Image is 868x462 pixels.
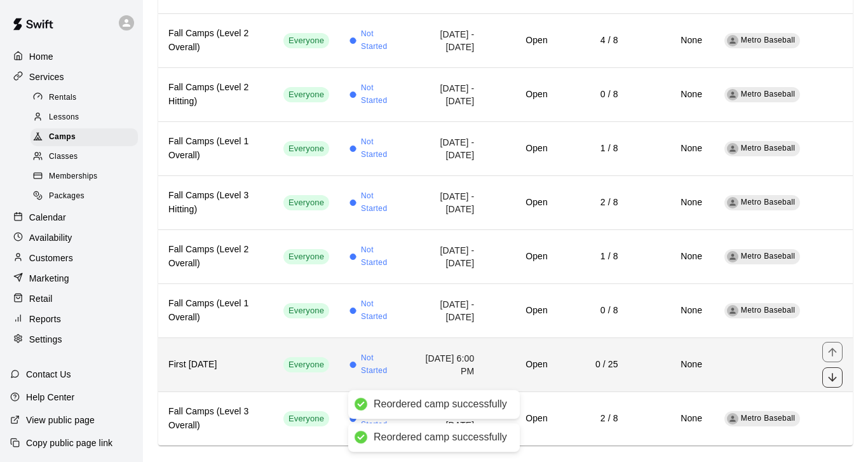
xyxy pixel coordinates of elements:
[741,414,796,423] span: Metro Baseball
[361,190,398,215] span: Not Started
[283,143,329,155] span: Everyone
[168,297,263,325] h6: Fall Camps (Level 1 Overall)
[29,272,69,285] p: Marketing
[568,88,618,102] h6: 0 / 8
[741,36,796,44] span: Metro Baseball
[568,34,618,48] h6: 4 / 8
[168,135,263,163] h6: Fall Camps (Level 1 Overall)
[10,289,133,308] a: Retail
[639,142,703,156] h6: None
[741,90,796,99] span: Metro Baseball
[283,413,329,425] span: Everyone
[283,195,329,210] div: This service is visible to all of your customers
[639,358,703,372] h6: None
[168,243,263,271] h6: Fall Camps (Level 2 Overall)
[639,34,703,48] h6: None
[361,28,398,53] span: Not Started
[49,131,76,144] span: Camps
[727,143,738,154] div: Metro Baseball
[361,352,398,377] span: Not Started
[49,111,79,124] span: Lessons
[741,198,796,207] span: Metro Baseball
[727,413,738,425] div: Metro Baseball
[31,187,138,205] div: Packages
[361,136,398,161] span: Not Started
[283,197,329,209] span: Everyone
[494,358,547,372] h6: Open
[568,412,618,426] h6: 2 / 8
[283,411,329,426] div: This service is visible to all of your customers
[741,306,796,315] span: Metro Baseball
[568,142,618,156] h6: 1 / 8
[10,330,133,349] a: Settings
[361,298,398,323] span: Not Started
[822,342,843,362] button: move item up
[26,437,112,449] p: Copy public page link
[168,405,263,433] h6: Fall Camps (Level 3 Overall)
[727,305,738,316] div: Metro Baseball
[49,92,77,104] span: Rentals
[639,304,703,318] h6: None
[374,398,507,411] div: Reordered camp successfully
[10,269,133,288] a: Marketing
[283,303,329,318] div: This service is visible to all of your customers
[31,107,143,127] a: Lessons
[283,87,329,102] div: This service is visible to all of your customers
[168,81,263,109] h6: Fall Camps (Level 2 Hitting)
[409,283,484,337] td: [DATE] - [DATE]
[283,305,329,317] span: Everyone
[31,128,143,147] a: Camps
[639,88,703,102] h6: None
[31,148,138,166] div: Classes
[29,231,72,244] p: Availability
[409,13,484,67] td: [DATE] - [DATE]
[494,34,547,48] h6: Open
[31,109,138,126] div: Lessons
[31,167,143,187] a: Memberships
[283,249,329,264] div: This service is visible to all of your customers
[494,142,547,156] h6: Open
[568,196,618,210] h6: 2 / 8
[409,175,484,229] td: [DATE] - [DATE]
[168,358,263,372] h6: First [DATE]
[10,309,133,329] a: Reports
[409,337,484,391] td: [DATE] 6:00 PM
[639,412,703,426] h6: None
[10,228,133,247] div: Availability
[283,359,329,371] span: Everyone
[31,89,138,107] div: Rentals
[10,208,133,227] a: Calendar
[727,35,738,46] div: Metro Baseball
[494,88,547,102] h6: Open
[374,431,507,444] div: Reordered camp successfully
[283,357,329,372] div: This service is visible to all of your customers
[741,144,796,153] span: Metro Baseball
[409,229,484,283] td: [DATE] - [DATE]
[494,412,547,426] h6: Open
[283,33,329,48] div: This service is visible to all of your customers
[361,406,398,431] span: Not Started
[10,67,133,86] a: Services
[10,248,133,268] a: Customers
[49,151,78,163] span: Classes
[494,304,547,318] h6: Open
[409,121,484,175] td: [DATE] - [DATE]
[31,147,143,167] a: Classes
[29,50,53,63] p: Home
[283,141,329,156] div: This service is visible to all of your customers
[26,414,95,426] p: View public page
[29,252,73,264] p: Customers
[727,251,738,262] div: Metro Baseball
[409,67,484,121] td: [DATE] - [DATE]
[283,89,329,101] span: Everyone
[29,333,62,346] p: Settings
[29,211,66,224] p: Calendar
[283,35,329,47] span: Everyone
[29,292,53,305] p: Retail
